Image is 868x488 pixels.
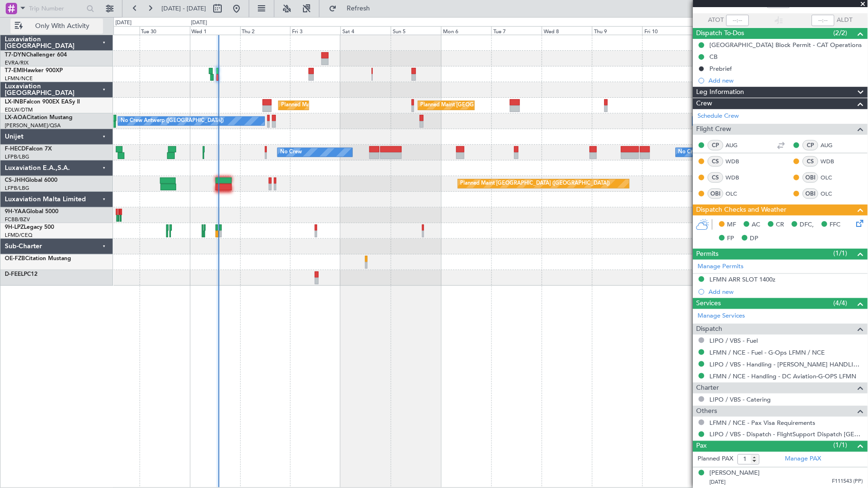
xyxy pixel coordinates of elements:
[491,26,542,35] div: Tue 7
[726,157,747,166] a: WDB
[830,220,841,230] span: FFC
[803,140,819,150] div: CP
[461,177,610,191] div: Planned Maint [GEOGRAPHIC_DATA] ([GEOGRAPHIC_DATA])
[642,26,693,35] div: Fri 10
[708,156,724,167] div: CS
[834,28,848,38] span: (2/2)
[697,383,719,394] span: Charter
[5,209,26,215] span: 9H-YAA
[421,98,570,113] div: Planned Maint [GEOGRAPHIC_DATA] ([GEOGRAPHIC_DATA])
[5,256,25,262] span: OE-FZB
[25,23,100,29] span: Only With Activity
[697,441,707,452] span: Pax
[340,26,391,35] div: Sat 4
[697,87,745,98] span: Leg Information
[10,19,103,34] button: Only With Activity
[324,1,381,16] button: Refresh
[803,156,819,167] div: CS
[5,59,28,66] a: EVRA/RIX
[697,98,713,109] span: Crew
[5,185,29,192] a: LFPB/LBG
[5,75,33,82] a: LFMN/NCE
[5,272,38,277] a: D-FEELPC12
[5,99,23,105] span: LX-INB
[785,455,821,464] a: Manage PAX
[837,16,853,25] span: ALDT
[698,262,744,272] a: Manage Permits
[821,141,842,150] a: AUG
[5,178,57,183] a: CS-JHHGlobal 6000
[5,232,32,239] a: LFMD/CEQ
[834,298,848,308] span: (4/4)
[821,189,842,198] a: OLC
[708,16,724,25] span: ATOT
[776,220,784,230] span: CR
[710,65,732,73] div: Prebrief
[697,298,721,309] span: Services
[5,115,27,121] span: LX-AOA
[121,114,224,128] div: No Crew Antwerp ([GEOGRAPHIC_DATA])
[710,431,863,439] a: LIPO / VBS - Dispatch - FlightSupport Dispatch [GEOGRAPHIC_DATA]
[5,106,33,113] a: EDLW/DTM
[5,146,26,152] span: F-HECD
[834,441,848,450] span: (1/1)
[5,68,63,74] a: T7-EMIHawker 900XP
[821,157,842,166] a: WDB
[240,26,291,35] div: Thu 2
[698,455,734,464] label: Planned PAX
[697,28,745,39] span: Dispatch To-Dos
[832,478,863,486] span: F111543 (PP)
[5,272,24,277] span: D-FEEL
[290,26,340,35] div: Fri 3
[592,26,642,35] div: Thu 9
[710,395,771,404] a: LIPO / VBS - Catering
[697,406,717,417] span: Others
[441,26,491,35] div: Mon 6
[5,209,58,215] a: 9H-YAAGlobal 5000
[281,98,372,113] div: Planned Maint [GEOGRAPHIC_DATA]
[697,249,719,260] span: Permits
[710,41,862,49] div: [GEOGRAPHIC_DATA] Block Permit - CAT Operations
[710,337,758,345] a: LIPO / VBS - Fuel
[834,248,848,258] span: (1/1)
[161,4,206,13] span: [DATE] - [DATE]
[5,122,61,129] a: [PERSON_NAME]/QSA
[5,153,29,160] a: LFPB/LBG
[280,145,302,160] div: No Crew
[5,225,54,230] a: 9H-LPZLegacy 500
[698,311,745,321] a: Manage Services
[821,173,842,182] a: OLC
[679,145,700,160] div: No Crew
[5,68,23,74] span: T7-EMI
[726,189,747,198] a: OLC
[710,469,760,479] div: [PERSON_NAME]
[191,19,208,27] div: [DATE]
[5,146,52,152] a: F-HECDFalcon 7X
[752,220,761,230] span: AC
[391,26,441,35] div: Sun 5
[5,225,24,230] span: 9H-LPZ
[710,372,857,380] a: LFMN / NCE - Handling - DC Aviation-G-OPS LFMN
[542,26,592,35] div: Wed 8
[697,124,732,135] span: Flight Crew
[115,19,132,27] div: [DATE]
[710,360,863,368] a: LIPO / VBS - Handling - [PERSON_NAME] HANDLING LIPO
[190,26,240,35] div: Wed 1
[710,53,718,61] div: CB
[5,115,73,121] a: LX-AOACitation Mustang
[708,140,724,150] div: CP
[5,256,71,262] a: OE-FZBCitation Mustang
[726,141,747,150] a: AUG
[708,188,724,199] div: OBI
[727,234,735,244] span: FP
[339,5,378,12] span: Refresh
[5,52,26,58] span: T7-DYN
[697,205,787,216] span: Dispatch Checks and Weather
[5,52,67,58] a: T7-DYNChallenger 604
[89,26,140,35] div: Mon 29
[5,99,80,105] a: LX-INBFalcon 900EX EASy II
[5,216,30,223] a: FCBB/BZV
[710,275,776,283] div: LFMN ARR SLOT 1400z
[726,15,749,26] input: --:--
[750,234,759,244] span: DP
